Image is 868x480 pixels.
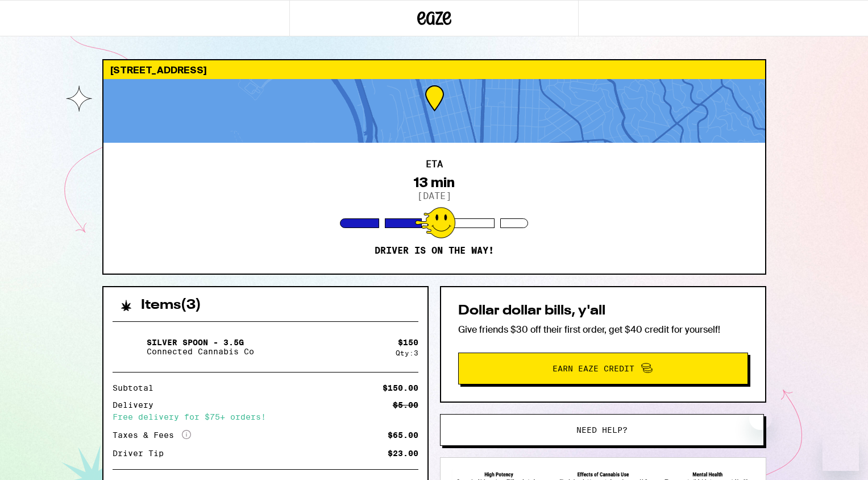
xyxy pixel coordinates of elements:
[417,191,451,201] p: [DATE]
[388,431,418,439] div: $65.00
[396,349,418,357] div: Qty: 3
[147,347,254,356] p: Connected Cannabis Co
[388,449,418,457] div: $23.00
[383,384,418,392] div: $150.00
[113,413,418,421] div: Free delivery for $75+ orders!
[823,435,859,471] iframe: Button to launch messaging window
[141,299,201,312] h2: Items ( 3 )
[458,304,748,318] h2: Dollar dollar bills, y'all
[375,245,494,256] p: Driver is on the way!
[426,160,443,169] h2: ETA
[103,60,765,79] div: [STREET_ADDRESS]
[413,175,455,191] div: 13 min
[576,426,628,434] span: Need help?
[398,338,418,347] div: $ 150
[393,401,418,409] div: $5.00
[113,401,161,409] div: Delivery
[113,384,161,392] div: Subtotal
[113,430,191,440] div: Taxes & Fees
[440,414,764,446] button: Need help?
[113,449,172,457] div: Driver Tip
[113,331,144,363] img: Silver Spoon - 3.5g
[458,324,748,336] p: Give friends $30 off their first order, get $40 credit for yourself!
[147,338,254,347] p: Silver Spoon - 3.5g
[458,353,748,384] button: Earn Eaze Credit
[749,407,772,430] iframe: Close message
[553,365,634,373] span: Earn Eaze Credit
